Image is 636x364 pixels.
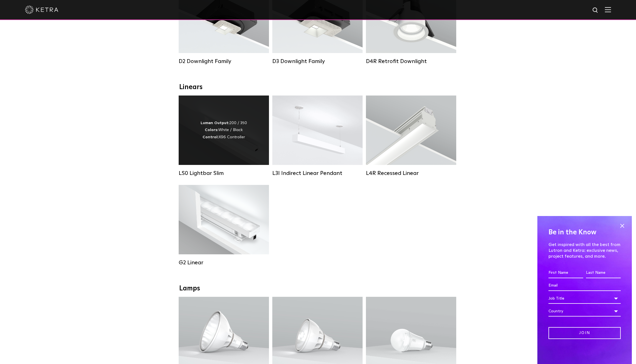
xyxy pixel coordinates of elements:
img: search icon [592,7,599,14]
img: ketra-logo-2019-white [25,6,58,14]
div: Job Title [548,293,621,304]
div: G2 Linear [179,259,269,266]
div: D2 Downlight Family [179,58,269,65]
a: LS0 Lightbar Slim Lumen Output:200 / 350Colors:White / BlackControl:X96 Controller [179,96,269,177]
input: Join [548,327,621,339]
div: D4R Retrofit Downlight [366,58,456,65]
div: L4R Recessed Linear [366,170,456,177]
input: Last Name [586,268,621,278]
div: D3 Downlight Family [272,58,363,65]
strong: Control: [203,135,219,139]
strong: Lumen Output: [201,121,230,125]
a: L3I Indirect Linear Pendant Lumen Output:400 / 600 / 800 / 1000Housing Colors:White / BlackContro... [272,96,363,177]
div: Linears [179,83,457,91]
h4: Be in the Know [548,227,621,238]
a: G2 Linear Lumen Output:400 / 700 / 1000Colors:WhiteBeam Angles:Flood / [GEOGRAPHIC_DATA] / Narrow... [179,185,269,266]
p: Get inspired with all the best from Lutron and Ketra: exclusive news, project features, and more. [548,242,621,259]
strong: Colors: [205,128,218,132]
a: L4R Recessed Linear Lumen Output:400 / 600 / 800 / 1000Colors:White / BlackControl:Lutron Clear C... [366,96,456,177]
div: L3I Indirect Linear Pendant [272,170,363,177]
img: Hamburger%20Nav.svg [605,7,611,12]
input: Email [548,280,621,291]
div: Country [548,306,621,317]
div: 200 / 350 White / Black X96 Controller [201,120,247,141]
input: First Name [548,268,583,278]
div: LS0 Lightbar Slim [179,170,269,177]
div: Lamps [179,285,457,293]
